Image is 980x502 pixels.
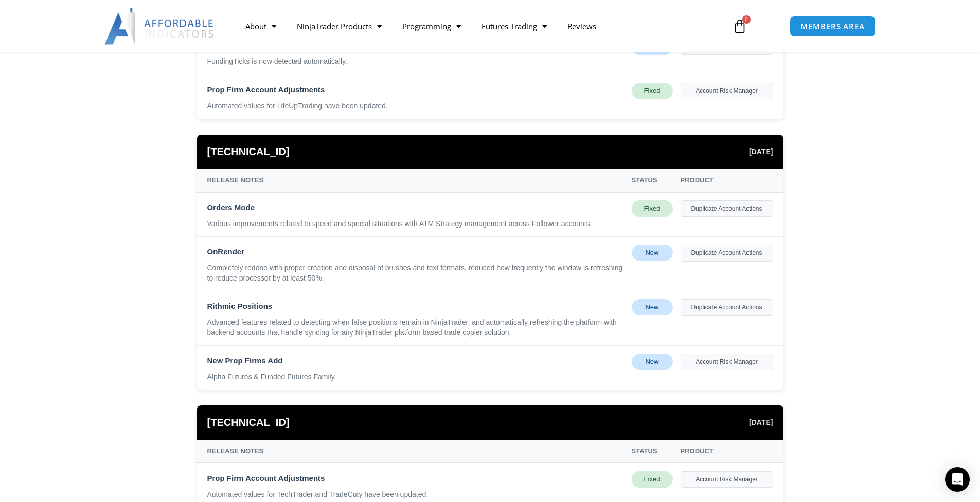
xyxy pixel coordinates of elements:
[207,372,624,382] div: Alpha Futures & Funded Futures Family.
[800,23,865,30] span: MEMBERS AREA
[207,174,624,187] div: Release Notes
[681,245,773,261] div: Duplicate Account Actions
[632,445,673,457] div: Status
[632,471,673,488] div: Fixed
[207,471,624,486] div: Prop Firm Account Adjustments
[632,174,673,187] div: Status
[632,200,673,217] div: Fixed
[207,219,624,229] div: Various improvements related to speed and special situations with ATM Strategy management across ...
[742,15,751,24] span: 0
[557,14,607,38] a: Reviews
[681,471,773,488] div: Account Risk Manager
[681,174,773,187] div: Product
[945,467,970,492] div: Open Intercom Messenger
[632,83,673,99] div: Fixed
[681,445,773,457] div: Product
[207,490,624,500] div: Automated values for TechTrader and TradeCuty have been updated.
[207,445,624,457] div: Release Notes
[207,318,624,338] div: Advanced features related to detecting when false positions remain in NinjaTrader, and automatica...
[207,142,290,161] span: [TECHNICAL_ID]
[207,263,624,283] div: Completely redone with proper creation and disposal of brushes and text formats, reduced how freq...
[207,245,624,259] div: OnRender
[207,299,624,313] div: Rithmic Positions
[207,83,624,97] div: Prop Firm Account Adjustments
[749,416,773,429] span: [DATE]
[632,299,673,315] div: New
[235,14,287,38] a: About
[207,57,624,67] div: FundingTicks is now detected automatically.
[717,11,762,41] a: 0
[681,200,773,217] div: Duplicate Account Actions
[235,14,721,38] nav: Menu
[207,354,624,368] div: New Prop Firms Add
[287,14,392,38] a: NinjaTrader Products
[104,8,215,45] img: LogoAI
[681,83,773,99] div: Account Risk Manager
[749,145,773,158] span: [DATE]
[207,413,290,432] span: [TECHNICAL_ID]
[471,14,557,38] a: Futures Trading
[632,245,673,261] div: New
[632,354,673,370] div: New
[392,14,471,38] a: Programming
[790,16,876,37] a: MEMBERS AREA
[207,101,624,111] div: Automated values for LifeUpTrading have been updated.
[207,200,624,215] div: Orders Mode
[681,299,773,315] div: Duplicate Account Actions
[681,354,773,370] div: Account Risk Manager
